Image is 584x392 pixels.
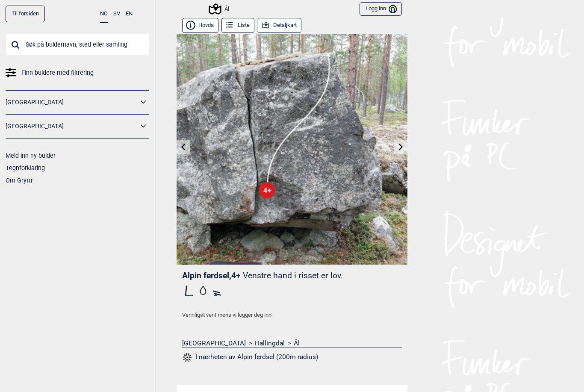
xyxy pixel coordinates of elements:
[6,96,138,109] a: [GEOGRAPHIC_DATA]
[221,18,254,33] button: Liste
[294,339,300,348] a: Ål
[6,33,149,56] input: Søk på buldernavn, sted eller samling
[210,4,229,14] div: Ål
[6,67,149,79] a: Finn buldere med filtrering
[182,18,218,33] button: Hovda
[21,67,94,79] span: Finn buldere med filtrering
[257,18,301,33] button: Detaljkart
[6,165,45,171] a: Tegnforklaring
[182,311,402,319] p: Vennligst vent mens vi logger deg inn
[126,6,133,22] button: EN
[6,177,33,184] a: Om Gryttr
[6,120,138,133] a: [GEOGRAPHIC_DATA]
[255,339,285,348] a: Hallingdal
[182,339,402,348] nav: > >
[243,271,343,280] p: Venstre hand i risset er lov.
[6,6,45,22] a: Til forsiden
[177,34,407,265] img: Alpin ferdsel
[113,6,120,22] button: SV
[360,2,402,16] button: Logg inn
[182,271,241,280] span: Alpin ferdsel , 4+
[182,352,318,363] button: I nærheten av Alpin ferdsel (200m radius)
[6,152,56,159] a: Meld inn ny bulder
[100,6,108,23] button: NO
[182,339,246,348] a: [GEOGRAPHIC_DATA]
